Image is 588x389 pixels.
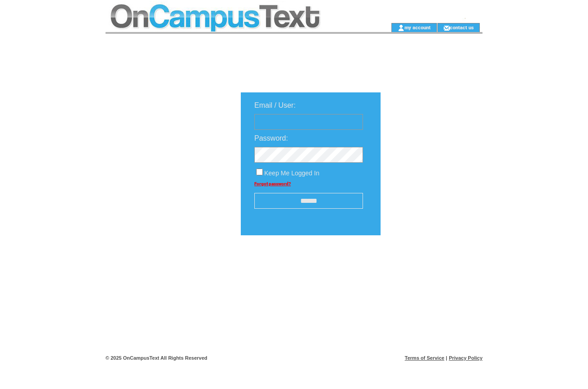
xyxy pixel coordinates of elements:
[254,101,296,109] span: Email / User:
[254,181,291,186] a: Forgot password?
[106,355,207,361] span: © 2025 OnCampusText All Rights Reserved
[407,258,452,269] img: transparent.png;jsessionid=2F6A337E7B20D8B8EECF1F229887D68B
[443,24,450,32] img: contact_us_icon.gif;jsessionid=2F6A337E7B20D8B8EECF1F229887D68B
[404,24,431,30] a: my account
[264,169,319,177] span: Keep Me Logged In
[405,355,445,361] a: Terms of Service
[450,24,474,30] a: contact us
[398,24,404,32] img: account_icon.gif;jsessionid=2F6A337E7B20D8B8EECF1F229887D68B
[254,134,288,142] span: Password:
[446,355,447,361] span: |
[449,355,482,361] a: Privacy Policy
